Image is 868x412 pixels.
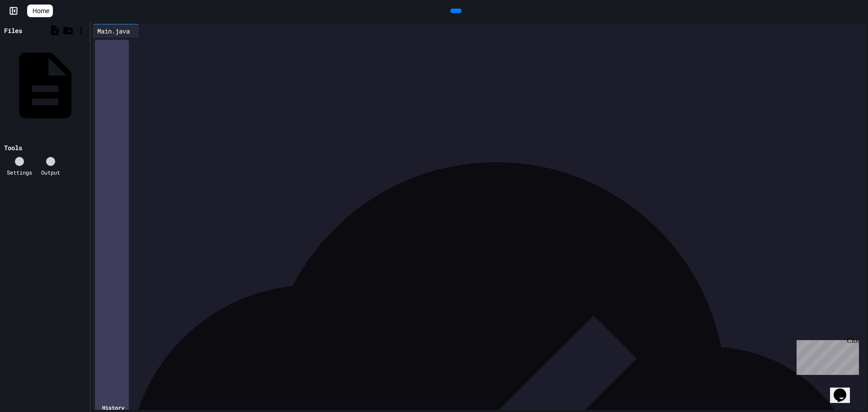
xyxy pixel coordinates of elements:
[4,143,22,152] div: Tools
[27,5,53,17] a: Home
[4,26,22,35] div: Files
[93,24,139,38] div: Main.java
[4,4,62,57] div: Chat with us now!Close
[830,376,859,403] iframe: chat widget
[41,168,60,176] div: Output
[7,168,32,176] div: Settings
[93,26,134,36] div: Main.java
[793,336,859,375] iframe: chat widget
[33,6,49,15] span: Home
